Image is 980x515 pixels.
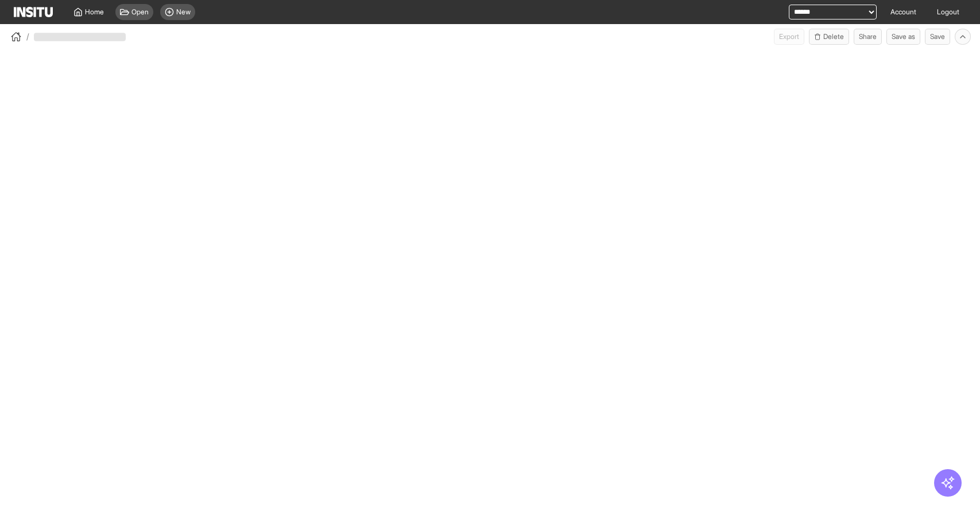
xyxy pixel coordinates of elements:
[85,7,104,17] span: Home
[774,29,804,45] span: Can currently only export from Insights reports.
[886,29,920,45] button: Save as
[26,31,29,42] span: /
[925,29,950,45] button: Save
[14,7,53,17] img: Logo
[131,7,149,17] span: Open
[809,29,849,45] button: Delete
[176,7,191,17] span: New
[9,30,29,44] button: /
[854,29,882,45] button: Share
[774,29,804,45] button: Export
